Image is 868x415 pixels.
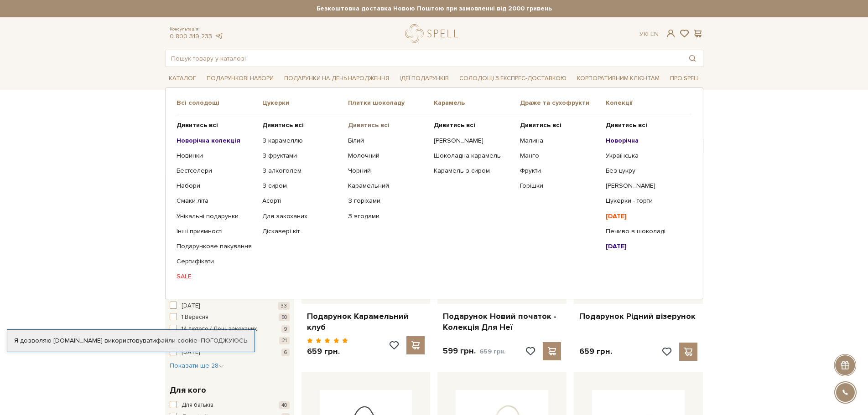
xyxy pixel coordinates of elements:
[434,121,475,129] b: Дивитись всі
[177,121,218,129] b: Дивитись всі
[434,137,513,145] a: [PERSON_NAME]
[262,227,341,236] a: Діскавері кіт
[170,384,206,396] span: Для кого
[520,182,599,190] a: Горішки
[520,99,606,107] span: Драже та сухофрукти
[606,137,685,145] a: Новорічна
[307,311,425,333] a: Подарунок Карамельний клуб
[278,302,290,310] span: 33
[606,137,639,144] b: Новорічна
[606,242,627,250] b: [DATE]
[262,137,341,145] a: З карамеллю
[170,348,290,357] button: [DATE] 6
[279,401,290,409] span: 40
[177,272,255,281] a: SALE
[639,30,659,38] div: Ук
[262,121,304,129] b: Дивитись всі
[279,313,290,321] span: 50
[281,325,290,333] span: 9
[348,121,427,129] a: Дивитись всі
[348,137,427,145] a: Білий
[279,337,290,344] span: 21
[262,121,341,129] a: Дивитись всі
[177,257,255,266] a: Сертифікати
[170,302,290,311] button: [DATE] 33
[182,401,213,410] span: Для батьків
[606,121,685,129] a: Дивитись всі
[170,32,212,40] a: 0 800 319 233
[170,313,290,322] button: 1 Вересня 50
[281,72,393,86] a: Подарунки на День народження
[177,121,255,129] a: Дивитись всі
[177,137,240,144] b: Новорічна колекція
[443,346,506,357] p: 599 грн.
[647,30,649,38] span: |
[456,71,570,86] a: Солодощі з експрес-доставкою
[606,212,685,220] a: [DATE]
[520,121,599,129] a: Дивитись всі
[479,348,506,355] span: 659 грн.
[348,99,434,107] span: Плитки шоколаду
[396,72,452,86] a: Ідеї подарунків
[177,227,255,236] a: Інші приємності
[170,362,224,369] span: Показати ще 28
[262,212,341,220] a: Для закоханих
[573,72,663,86] a: Корпоративним клієнтам
[165,87,703,299] div: Каталог
[443,311,561,333] a: Подарунок Новий початок - Колекція Для Неї
[177,197,255,205] a: Смаки літа
[182,348,200,357] span: [DATE]
[520,137,599,145] a: Малина
[348,212,427,220] a: З ягодами
[203,72,277,86] a: Подарункові набори
[165,5,703,13] strong: Безкоштовна доставка Новою Поштою при замовленні від 2000 гривень
[177,242,255,251] a: Подарункове пакування
[520,152,599,160] a: Манго
[170,361,224,370] button: Показати ще 28
[405,24,462,43] a: logo
[262,99,348,107] span: Цукерки
[262,182,341,190] a: З сиром
[165,72,200,86] a: Каталог
[348,167,427,175] a: Чорний
[520,121,561,129] b: Дивитись всі
[307,346,348,357] p: 659 грн.
[177,212,255,220] a: Унікальні подарунки
[166,50,682,67] input: Пошук товару у каталозі
[606,152,685,160] a: Українська
[650,30,659,38] a: En
[177,167,255,175] a: Бестселери
[434,167,513,175] a: Карамель з сиром
[201,337,247,345] a: Погоджуюсь
[182,302,200,311] span: [DATE]
[606,99,691,107] span: Колекції
[182,313,208,322] span: 1 Вересня
[606,197,685,205] a: Цукерки - торти
[579,346,612,357] p: 659 грн.
[214,32,223,40] a: telegram
[434,152,513,160] a: Шоколадна карамель
[579,311,697,322] a: Подарунок Рідний візерунок
[520,167,599,175] a: Фрукти
[177,182,255,190] a: Набори
[606,227,685,236] a: Печиво в шоколаді
[170,401,290,410] button: Для батьків 40
[348,197,427,205] a: З горіхами
[182,325,257,334] span: 14 лютого / День закоханих
[170,325,290,334] button: 14 лютого / День закоханих 9
[606,167,685,175] a: Без цукру
[262,197,341,205] a: Асорті
[666,72,703,86] a: Про Spell
[682,50,703,67] button: Пошук товару у каталозі
[348,152,427,160] a: Молочний
[262,152,341,160] a: З фруктами
[281,348,290,356] span: 6
[348,182,427,190] a: Карамельний
[606,121,647,129] b: Дивитись всі
[262,167,341,175] a: З алкоголем
[606,182,685,190] a: [PERSON_NAME]
[7,337,255,345] div: Я дозволяю [DOMAIN_NAME] використовувати
[177,137,255,145] a: Новорічна колекція
[156,337,198,344] a: файли cookie
[434,121,513,129] a: Дивитись всі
